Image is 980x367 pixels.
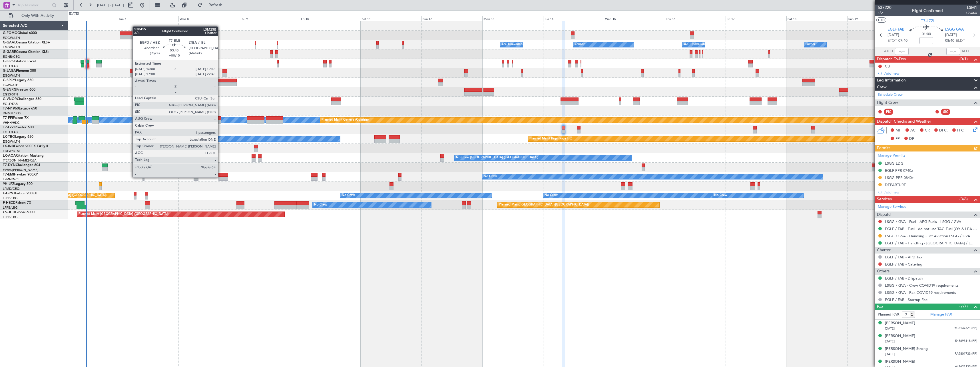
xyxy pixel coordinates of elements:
[3,163,16,167] span: T7-DYN
[956,38,965,44] span: ELDT
[877,304,883,310] span: Pax
[921,18,934,24] span: T7-LZZI
[877,84,887,91] span: Crew
[877,268,889,275] span: Others
[885,276,923,281] a: EGLF / FAB - Dispatch
[361,16,421,21] div: Sat 11
[3,173,14,176] span: T7-EMI
[3,192,37,195] a: F-GPNJFalcon 900EX
[501,40,525,49] div: A/C Unavailable
[15,14,60,18] span: Only With Activity
[3,149,20,153] a: EDLW/DTM
[885,226,977,231] a: EGLF / FAB - Fuel - do not use TAG Fuel (OY & LEA only) EGLF / FAB
[3,135,15,139] span: LX-TRO
[885,339,895,344] span: [DATE]
[895,136,900,142] span: FP
[3,196,18,200] a: LFPB/LBG
[3,88,35,91] a: G-ENRGPraetor 600
[3,126,15,129] span: T7-LZZI
[877,247,891,254] span: Charter
[3,187,19,191] a: LFMD/CEQ
[939,128,948,133] span: DFC,
[3,102,18,106] a: EGLF/FAB
[3,182,14,186] span: 9H-LPZ
[3,177,20,181] a: LFMN/NCE
[887,38,897,44] span: ETOT
[885,234,970,238] a: LSGG / GVA - Handling - Jet Aviation LSGG / GVA
[952,109,965,114] div: - -
[877,118,931,125] span: Dispatch Checks and Weather
[941,109,950,115] div: SIC
[3,31,17,35] span: G-FOMO
[3,116,13,120] span: T7-FFI
[714,191,727,200] div: No Crew
[3,45,20,49] a: EGGW/LTN
[910,128,915,133] span: AC
[885,255,922,260] a: EGLF / FAB - APD Tax
[484,172,497,181] div: No Crew
[3,73,20,78] a: EGGW/LTN
[421,16,482,21] div: Sun 12
[543,16,604,21] div: Tue 14
[57,16,118,21] div: Mon 6
[17,1,50,9] input: Trip Number
[3,126,34,129] a: T7-LZZIPraetor 600
[575,40,585,49] div: Owner
[726,16,786,21] div: Fri 17
[877,212,893,218] span: Dispatch
[3,182,33,186] a: 9H-LPZLegacy 500
[3,69,36,73] a: G-JAGAPhenom 300
[884,49,893,54] span: ATOT
[878,204,906,210] a: Manage Services
[3,173,38,176] a: T7-EMIHawker 900XP
[877,77,906,84] span: Leg Information
[3,139,20,144] a: EGGW/LTN
[885,326,895,331] span: [DATE]
[3,107,37,110] a: T7-N1960Legacy 650
[885,64,890,69] div: CB
[885,359,915,365] div: [PERSON_NAME]
[684,40,708,49] div: A/C Unavailable
[877,56,906,63] span: Dispatch To-Dos
[786,16,847,21] div: Sat 18
[69,11,79,16] div: [DATE]
[3,116,29,120] a: T7-FFIFalcon 7X
[912,8,943,14] div: Flight Confirmed
[3,211,15,214] span: CS-JHH
[3,50,50,54] a: G-GARECessna Citation XLS+
[3,41,50,44] a: G-GAALCessna Citation XLS+
[529,135,572,143] div: Planned Maint Riga (Riga Intl)
[499,201,589,209] div: Planned Maint [GEOGRAPHIC_DATA] ([GEOGRAPHIC_DATA])
[898,38,907,44] span: 07:40
[966,11,977,15] span: Charter
[3,145,14,148] span: LX-INB
[955,339,977,344] span: 548693118 (PP)
[876,17,886,23] button: UTC
[885,352,895,356] span: [DATE]
[3,60,14,63] span: G-SIRS
[118,16,178,21] div: Tue 7
[200,69,290,77] div: Planned Maint [GEOGRAPHIC_DATA] ([GEOGRAPHIC_DATA])
[3,92,18,97] a: EGSS/STN
[945,27,964,33] span: LSGG GVA
[3,158,37,163] a: [PERSON_NAME]/QSA
[3,192,15,195] span: F-GPNJ
[342,191,355,200] div: No Crew
[3,79,33,82] a: G-SPCYLegacy 650
[955,352,977,356] span: PA9801733 (PP)
[6,11,62,20] button: Only With Activity
[887,32,899,38] span: [DATE]
[3,50,16,54] span: G-GARE
[3,163,40,167] a: T7-DYNChallenger 604
[885,262,922,267] a: EGLF / FAB - Catering
[895,109,907,114] div: - -
[957,128,964,133] span: FFC
[3,60,36,63] a: G-SIRSCitation Excel
[885,219,961,224] a: LSGG / GVA - Fuel - AEG Fuels - LSGG / GVA
[877,196,892,203] span: Services
[877,99,898,106] span: Flight Crew
[959,56,968,62] span: (0/1)
[895,128,901,133] span: MF
[847,16,908,21] div: Sun 19
[3,130,18,134] a: EGLF/FAB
